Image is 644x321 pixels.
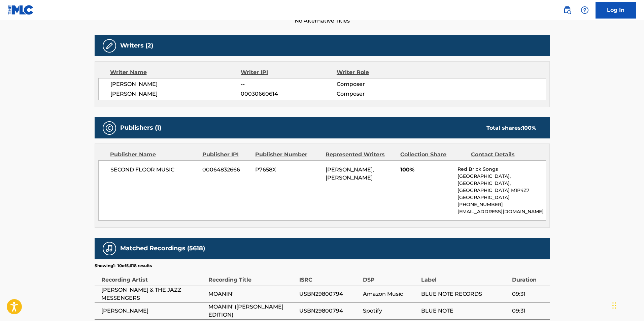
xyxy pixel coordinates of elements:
[563,6,571,14] img: search
[400,151,466,159] div: Collection Share
[363,290,418,298] span: Amazon Music
[241,80,336,88] span: --
[337,80,424,88] span: Composer
[105,124,113,132] img: Publishers
[101,307,205,315] span: [PERSON_NAME]
[255,166,320,174] span: P7658X
[596,2,636,19] a: Log In
[299,307,360,315] span: USBN29800794
[578,3,591,17] div: Help
[202,151,250,159] div: Publisher IPI
[400,166,452,174] span: 100%
[241,90,336,98] span: 00030660614
[208,303,296,319] span: MOANIN' ([PERSON_NAME] EDITION)
[299,269,360,284] div: ISRC
[110,90,241,98] span: [PERSON_NAME]
[105,245,113,253] img: Matched Recordings
[95,17,550,25] span: No Alternative Titles
[337,90,424,98] span: Composer
[421,269,509,284] div: Label
[457,194,545,201] p: [GEOGRAPHIC_DATA]
[95,263,152,269] p: Showing 1 - 10 of 5,618 results
[110,151,197,159] div: Publisher Name
[120,124,161,132] h5: Publishers (1)
[457,166,545,173] p: Red Brick Songs
[241,68,337,76] div: Writer IPI
[486,124,536,132] div: Total shares:
[471,151,536,159] div: Contact Details
[202,166,250,174] span: 00064832666
[512,269,546,284] div: Duration
[120,245,205,252] h5: Matched Recordings (5618)
[581,6,589,14] img: help
[326,151,395,159] div: Represented Writers
[612,295,616,316] div: Drag
[457,201,545,208] p: [PHONE_NUMBER]
[101,286,205,302] span: [PERSON_NAME] & THE JAZZ MESSENGERS
[512,290,546,298] span: 09:31
[457,208,545,215] p: [EMAIL_ADDRESS][DOMAIN_NAME]
[255,151,320,159] div: Publisher Number
[610,289,644,321] iframe: Chat Widget
[105,42,113,50] img: Writers
[110,80,241,88] span: [PERSON_NAME]
[522,125,536,131] span: 100 %
[120,42,153,50] h5: Writers (2)
[208,290,296,298] span: MOANIN'
[299,290,360,298] span: USBN29800794
[421,290,509,298] span: BLUE NOTE RECORDS
[457,173,545,180] p: [GEOGRAPHIC_DATA],
[101,269,205,284] div: Recording Artist
[363,269,418,284] div: DSP
[337,68,424,76] div: Writer Role
[363,307,418,315] span: Spotify
[457,180,545,194] p: [GEOGRAPHIC_DATA], [GEOGRAPHIC_DATA] M1P4Z7
[110,68,241,76] div: Writer Name
[208,269,296,284] div: Recording Title
[561,3,574,17] a: Public Search
[421,307,509,315] span: BLUE NOTE
[326,166,374,181] span: [PERSON_NAME], [PERSON_NAME]
[512,307,546,315] span: 09:31
[110,166,198,174] span: SECOND FLOOR MUSIC
[8,5,34,15] img: MLC Logo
